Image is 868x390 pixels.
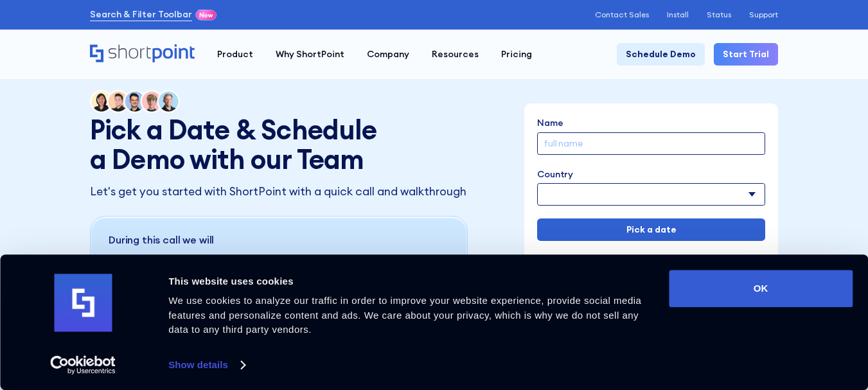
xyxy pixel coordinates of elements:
[168,355,244,375] a: Show details
[595,10,649,19] a: Contact Sales
[490,43,543,66] a: Pricing
[432,48,479,61] div: Resources
[537,132,765,155] input: full name
[714,43,778,66] a: Start Trial
[90,115,387,174] h1: Pick a Date & Schedule a Demo with our Team
[90,44,195,64] a: Home
[537,116,765,241] form: Demo Form
[109,233,413,248] p: During this call we will
[707,10,731,19] a: Status
[90,8,192,21] a: Search & Filter Toolbar
[501,48,532,61] div: Pricing
[537,168,765,181] label: Country
[276,48,344,61] div: Why ShortPoint
[537,218,765,241] input: Pick a date
[667,10,689,19] a: Install
[355,43,420,66] a: Company
[749,10,778,19] a: Support
[168,274,654,289] div: This website uses cookies
[217,48,253,61] div: Product
[537,116,765,130] label: Name
[264,43,355,66] a: Why ShortPoint
[669,270,853,307] button: OK
[90,183,470,200] p: Let's get you started with ShortPoint with a quick call and walkthrough
[54,274,112,332] img: logo
[27,355,139,375] a: Usercentrics Cookiebot - opens in a new window
[367,48,409,61] div: Company
[168,295,641,335] span: We use cookies to analyze our traffic in order to improve your website experience, provide social...
[206,43,264,66] a: Product
[617,43,705,66] a: Schedule Demo
[420,43,490,66] a: Resources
